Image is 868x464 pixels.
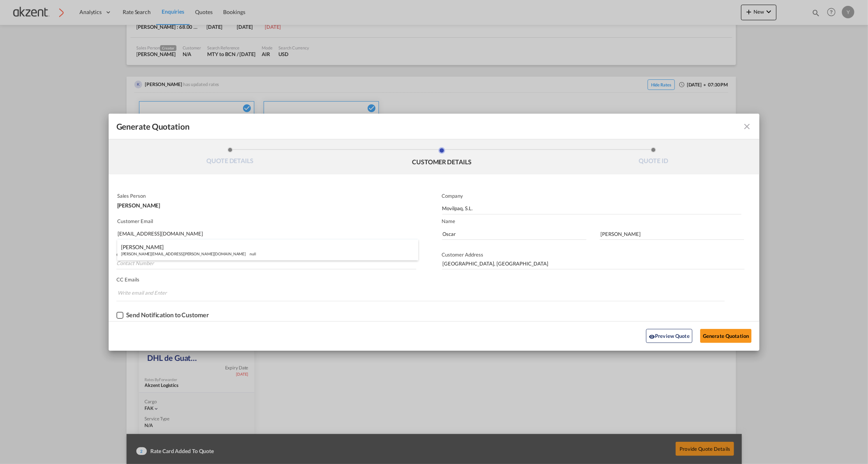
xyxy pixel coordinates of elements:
[117,199,416,208] div: [PERSON_NAME]
[442,203,741,214] input: Company Name
[649,334,655,340] md-icon: icon-eye
[700,329,752,343] button: Generate Quotation
[442,228,586,240] input: First Name
[118,286,176,299] input: Chips input.
[600,228,744,240] input: Last Name
[336,147,548,168] li: CUSTOMER DETAILS
[442,218,760,224] p: Name
[116,251,417,258] p: Contact
[646,329,692,343] button: icon-eyePreview Quote
[116,121,190,132] span: Generate Quotation
[442,193,741,199] p: Company
[118,228,418,240] input: Search by Customer Name/Email Id/Company
[116,258,417,269] input: Contact Number
[442,251,484,258] span: Customer Address
[124,147,336,168] li: QUOTE DETAILS
[742,122,752,131] md-icon: icon-close fg-AAA8AD cursor m-0
[109,114,760,351] md-dialog: Generate QuotationQUOTE ...
[116,276,725,283] p: CC Emails
[117,193,416,199] p: Sales Person
[126,311,209,318] div: Send Notification to Customer
[442,258,745,269] input: Customer Address
[116,311,209,319] md-checkbox: Checkbox No Ink
[548,147,759,168] li: QUOTE ID
[116,286,725,301] md-chips-wrap: Chips container. Enter the text area, then type text, and press enter to add a chip.
[117,218,418,224] p: Customer Email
